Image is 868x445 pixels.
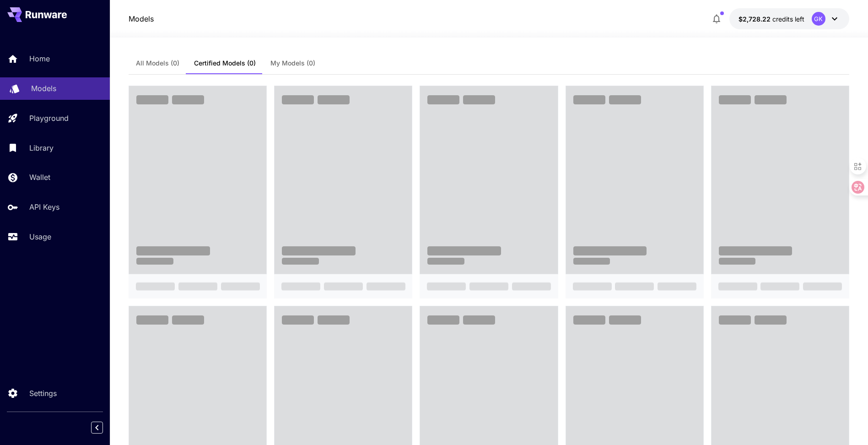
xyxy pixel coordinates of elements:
button: $2,728.21757GK [729,8,849,29]
span: All Models (0) [136,59,179,67]
button: Collapse sidebar [91,422,103,434]
nav: breadcrumb [129,13,154,24]
p: Playground [29,113,69,124]
p: Library [29,142,54,153]
div: GK [812,12,825,26]
div: Collapse sidebar [98,419,110,436]
span: $2,728.22 [739,15,772,23]
p: Settings [29,388,57,399]
p: Models [31,83,56,94]
a: Models [129,13,154,24]
span: Certified Models (0) [194,59,256,67]
p: API Keys [29,201,59,212]
span: credits left [772,15,804,23]
div: $2,728.21757 [739,14,804,24]
p: Home [29,53,50,64]
span: My Models (0) [270,59,315,67]
p: Wallet [29,172,50,183]
p: Usage [29,231,51,242]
